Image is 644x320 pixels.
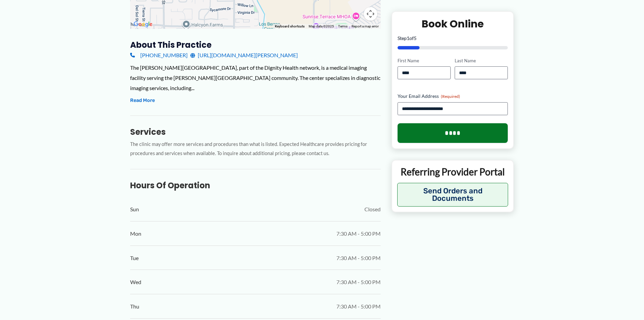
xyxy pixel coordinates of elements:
[130,63,381,93] div: The [PERSON_NAME][GEOGRAPHIC_DATA], part of the Dignity Health network, is a medical imaging faci...
[309,24,334,28] span: Map data ©2025
[397,166,508,178] p: Referring Provider Portal
[130,277,141,287] span: Wed
[364,7,377,21] button: Map camera controls
[338,24,348,28] a: Terms (opens in new tab)
[190,50,298,60] a: [URL][DOMAIN_NAME][PERSON_NAME]
[336,253,381,263] span: 7:30 AM - 5:00 PM
[397,183,508,207] button: Send Orders and Documents
[398,36,508,40] p: Step of
[352,24,379,28] a: Report a map error
[398,17,508,30] h2: Book Online
[130,204,139,214] span: Sun
[407,35,409,41] span: 1
[455,57,508,64] label: Last Name
[130,97,155,105] button: Read More
[441,94,460,99] span: (Required)
[336,229,381,239] span: 7:30 AM - 5:00 PM
[130,140,381,158] p: The clinic may offer more services and procedures than what is listed. Expected Healthcare provid...
[132,20,154,29] img: Google
[398,93,508,100] label: Your Email Address
[132,20,154,29] a: Open this area in Google Maps (opens a new window)
[130,229,141,239] span: Mon
[398,57,451,64] label: First Name
[130,50,188,60] a: [PHONE_NUMBER]
[130,180,381,191] h3: Hours of Operation
[364,204,381,214] span: Closed
[130,127,381,137] h3: Services
[275,24,305,29] button: Keyboard shortcuts
[414,35,416,41] span: 5
[130,40,381,50] h3: About this practice
[336,277,381,287] span: 7:30 AM - 5:00 PM
[130,253,139,263] span: Tue
[130,301,139,312] span: Thu
[336,301,381,312] span: 7:30 AM - 5:00 PM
